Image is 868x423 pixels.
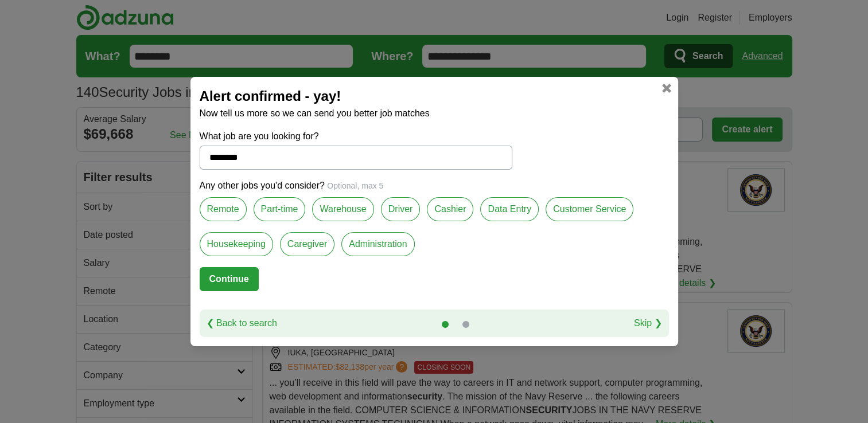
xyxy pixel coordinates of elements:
label: Part-time [254,197,306,221]
a: Skip ❯ [634,316,662,330]
label: Administration [341,232,414,256]
label: Caregiver [280,232,334,256]
h2: Alert confirmed - yay! [200,86,669,107]
p: Now tell us more so we can send you better job matches [200,107,669,120]
label: Cashier [427,197,473,221]
label: Remote [200,197,247,221]
a: ❮ Back to search [207,316,277,330]
p: Any other jobs you'd consider? [200,179,669,193]
label: Data Entry [480,197,539,221]
label: Customer Service [546,197,633,221]
button: Continue [200,267,259,291]
label: Driver [381,197,421,221]
label: Housekeeping [200,232,273,256]
label: What job are you looking for? [200,130,512,143]
span: Optional, max 5 [327,181,383,190]
label: Warehouse [312,197,373,221]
